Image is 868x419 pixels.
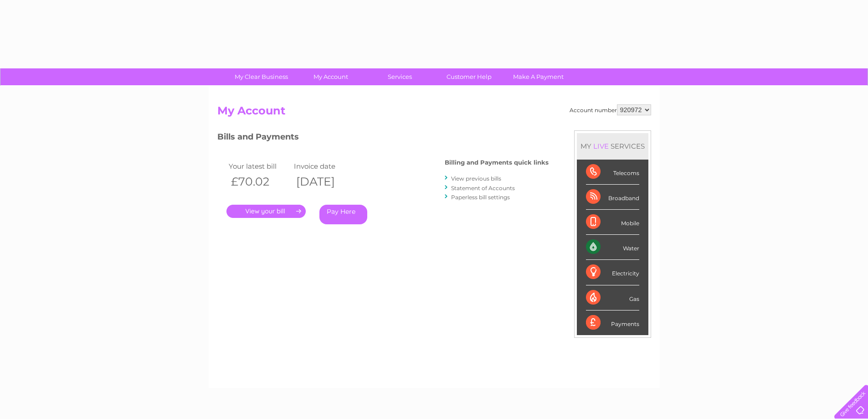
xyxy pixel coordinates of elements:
a: Services [362,68,437,85]
a: Paperless bill settings [451,194,510,201]
a: My Clear Business [224,68,299,85]
th: [DATE] [292,172,357,191]
div: LIVE [591,142,611,150]
h2: My Account [217,104,651,122]
div: Gas [586,285,639,310]
td: Your latest bill [226,160,292,172]
div: Telecoms [586,160,639,185]
div: Payments [586,310,639,335]
a: . [226,205,306,218]
div: Mobile [586,210,639,235]
a: My Account [293,68,368,85]
a: Customer Help [431,68,507,85]
div: MY SERVICES [577,133,648,159]
td: Invoice date [292,160,357,172]
th: £70.02 [226,172,292,191]
h3: Bills and Payments [217,130,549,146]
a: View previous bills [451,175,501,182]
div: Broadband [586,185,639,210]
a: Pay Here [319,205,367,224]
a: Statement of Accounts [451,185,515,191]
div: Electricity [586,260,639,285]
h4: Billing and Payments quick links [445,159,549,166]
div: Account number [570,104,651,115]
div: Water [586,235,639,260]
a: Make A Payment [501,68,576,85]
